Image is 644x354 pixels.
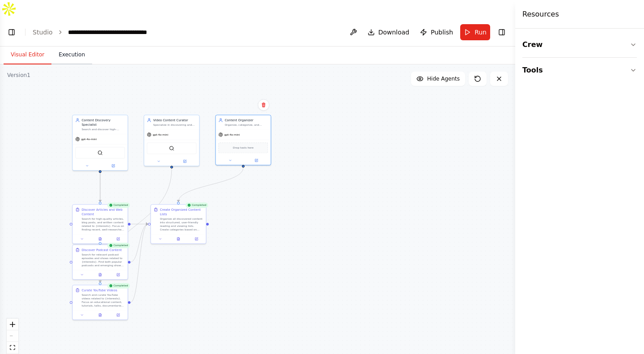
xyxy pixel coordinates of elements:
[7,342,18,354] button: fit view
[225,118,268,122] div: Content Organizer
[81,207,125,216] div: Discover Articles and Web Content
[475,28,487,37] span: Run
[97,150,103,155] img: SerperDevTool
[81,217,125,231] div: Search for high-quality articles, blog posts, and written content related to {interests}. Focus o...
[72,244,128,280] div: CompletedDiscover Podcast ContentSearch for relevant podcast episodes and shows related to {inter...
[72,285,128,320] div: CompletedCurate YouTube VideosSearch and curate YouTube videos related to {interests}. Focus on e...
[101,163,126,168] button: Open in side panel
[33,28,169,37] nav: breadcrumb
[225,123,268,127] div: Organize, categorize, and create structured reading lists from discovered content. Create compreh...
[169,145,174,151] img: SerperDevTool
[522,58,637,83] button: Tools
[110,272,126,277] button: Open in side panel
[153,123,196,127] div: Specialize in discovering and analyzing YouTube videos and video content related to {interests}. ...
[81,247,122,252] div: Discover Podcast Content
[91,236,110,242] button: View output
[176,167,246,202] g: Edge from 1ad9da40-024a-4ce7-bc83-0c499415820f to e6f2c442-e3e0-47ac-a61c-a0ae3ddb0001
[224,133,240,136] span: gpt-4o-mini
[153,118,196,122] div: Video Content Curator
[81,128,125,131] div: Search and discover high-quality articles, videos, and podcasts related to {interests} across the...
[364,24,413,40] button: Download
[131,222,148,305] g: Edge from c9de421d-87dc-44b8-a540-7c47d950ca24 to e6f2c442-e3e0-47ac-a61c-a0ae3ddb0001
[7,319,18,330] button: zoom in
[153,133,168,136] span: gpt-4o-mini
[81,137,97,141] span: gpt-4o-mini
[160,207,203,216] div: Create Organized Content Lists
[98,168,174,282] g: Edge from 00a1625d-79cb-49ba-a47c-15d9911d352a to c9de421d-87dc-44b8-a540-7c47d950ca24
[110,312,126,318] button: Open in side panel
[4,46,51,64] button: Visual Editor
[131,222,148,226] g: Edge from 0c3f62a4-7e67-4b52-9a9b-9973b74c4968 to e6f2c442-e3e0-47ac-a61c-a0ae3ddb0001
[215,115,271,165] div: Content OrganizerOrganize, categorize, and create structured reading lists from discovered conten...
[411,72,465,86] button: Hide Agents
[431,28,453,37] span: Publish
[522,9,559,20] h4: Resources
[81,288,117,292] div: Curate YouTube Videos
[244,158,269,163] button: Open in side panel
[72,204,128,243] div: CompletedDiscover Articles and Web ContentSearch for high-quality articles, blog posts, and writt...
[378,28,410,37] span: Download
[160,217,203,231] div: Organize all discovered content into structured, user-friendly reading and viewing lists. Create ...
[416,24,457,40] button: Publish
[107,283,130,288] div: Completed
[144,115,199,166] div: Video Content CuratorSpecialize in discovering and analyzing YouTube videos and video content rel...
[91,312,110,318] button: View output
[5,26,18,38] button: Show left sidebar
[189,236,204,242] button: Open in side panel
[72,115,128,171] div: Content Discovery SpecialistSearch and discover high-quality articles, videos, and podcasts relat...
[81,253,125,267] div: Search for relevant podcast episodes and shows related to {interests}. Find both popular podcasts...
[522,32,637,57] button: Crew
[107,202,130,208] div: Completed
[107,243,130,248] div: Completed
[110,236,126,242] button: Open in side panel
[7,72,30,79] div: Version 1
[427,75,460,82] span: Hide Agents
[51,46,92,64] button: Execution
[91,272,110,277] button: View output
[150,204,206,243] div: CompletedCreate Organized Content ListsOrganize all discovered content into structured, user-frie...
[131,222,148,264] g: Edge from c95cf6d3-8443-4594-8f2b-5741a6573527 to e6f2c442-e3e0-47ac-a61c-a0ae3ddb0001
[460,24,490,40] button: Run
[81,293,125,307] div: Search and curate YouTube videos related to {interests}. Focus on educational content, tutorials,...
[186,202,208,208] div: Completed
[33,29,53,36] a: Studio
[169,236,188,242] button: View output
[233,145,254,150] span: Drop tools here
[496,26,508,38] button: Hide right sidebar
[172,158,198,164] button: Open in side panel
[81,118,125,127] div: Content Discovery Specialist
[258,99,269,111] button: Delete node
